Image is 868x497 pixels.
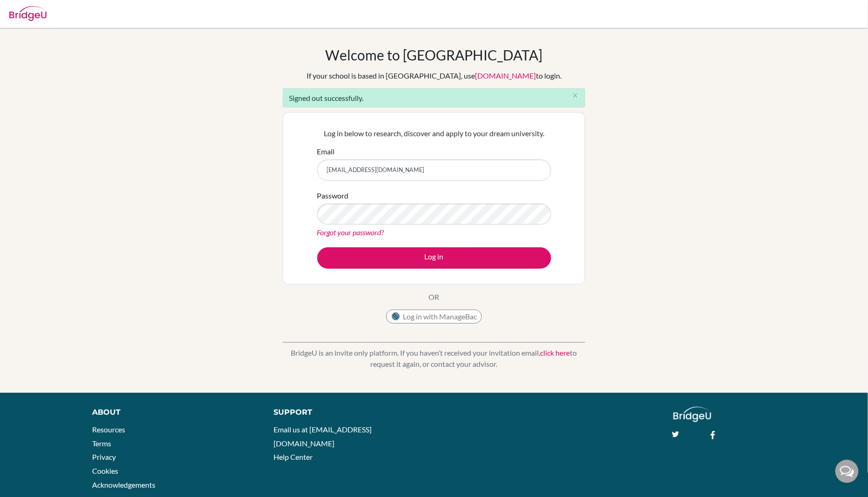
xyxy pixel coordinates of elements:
a: click here [541,348,570,357]
a: Terms [92,439,111,448]
button: Log in with ManageBac [386,310,482,324]
a: Help Center [274,452,313,461]
button: Close [566,89,585,103]
img: Bridge-U [9,6,47,21]
img: logo_white@2x-f4f0deed5e89b7ecb1c2cc34c3e3d731f90f0f143d5ea2071677605dd97b5244.png [674,407,711,422]
a: [DOMAIN_NAME] [475,71,536,80]
div: Signed out successfully. [283,88,585,107]
a: Email us at [EMAIL_ADDRESS][DOMAIN_NAME] [274,425,372,448]
span: Help [21,7,40,15]
a: Forgot your password? [317,228,384,237]
label: Password [317,190,349,201]
label: Email [317,146,335,157]
div: Support [274,407,423,418]
p: OR [429,292,440,303]
p: BridgeU is an invite only platform. If you haven’t received your invitation email, to request it ... [283,347,585,370]
i: close [572,92,579,99]
h1: Welcome to [GEOGRAPHIC_DATA] [326,46,543,63]
p: Log in below to research, discover and apply to your dream university. [317,128,551,139]
a: Cookies [92,466,118,475]
a: Acknowledgements [92,480,155,489]
div: About [92,407,253,418]
a: Privacy [92,452,116,461]
a: Resources [92,425,125,434]
button: Log in [317,247,551,269]
div: If your school is based in [GEOGRAPHIC_DATA], use to login. [307,70,561,81]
